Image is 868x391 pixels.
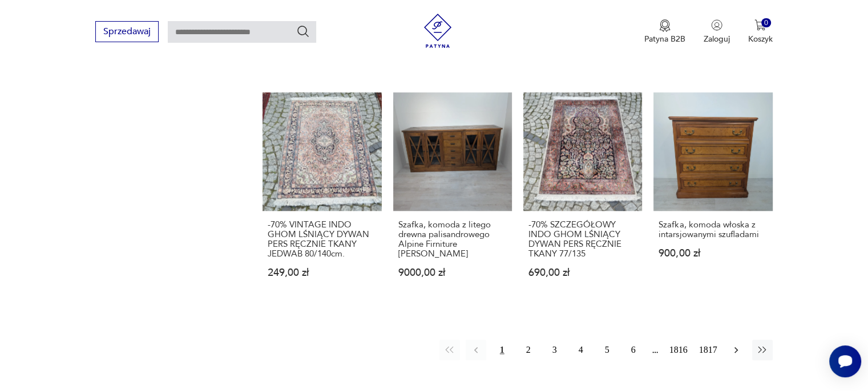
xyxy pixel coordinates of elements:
p: 249,00 zł [268,268,376,278]
p: 9000,00 zł [398,268,507,278]
p: 690,00 zł [528,268,637,278]
button: Zaloguj [704,19,730,44]
img: Patyna - sklep z meblami i dekoracjami vintage [421,14,455,48]
button: Szukaj [296,25,310,38]
p: Patyna B2B [644,34,685,44]
p: 900,00 zł [659,249,767,258]
button: 3 [544,340,565,360]
img: Ikona medalu [659,19,671,32]
h3: -70% SZCZEGÓŁOWY INDO GHOM LŚNIĄCY DYWAN PERS RĘCZNIE TKANY 77/135 [528,220,637,259]
button: 1817 [696,340,720,360]
a: Sprzedawaj [95,28,159,36]
h3: Szafka, komoda włoska z intarsjowanymi szufladami [659,220,767,239]
div: 0 [761,18,771,28]
button: Sprzedawaj [95,21,159,42]
button: 0Koszyk [748,19,773,44]
button: 4 [571,340,591,360]
button: 2 [518,340,539,360]
button: Patyna B2B [644,19,685,44]
p: Zaloguj [704,34,730,44]
img: Ikonka użytkownika [711,19,722,31]
button: 5 [597,340,617,360]
iframe: Smartsupp widget button [829,345,861,377]
h3: -70% VINTAGE INDO GHOM LŚNIĄCY DYWAN PERS RĘCZNIE TKANY JEDWAB 80/140cm. [268,220,376,259]
a: Ikona medaluPatyna B2B [644,19,685,44]
a: Szafka, komoda włoska z intarsjowanymi szufladamiSzafka, komoda włoska z intarsjowanymi szufladam... [653,92,772,300]
img: Ikona koszyka [754,19,766,31]
h3: Szafka, komoda z litego drewna palisandrowego Alpine Firniture [PERSON_NAME] [398,220,507,259]
p: Koszyk [748,34,773,44]
button: 1816 [667,340,691,360]
button: 1 [492,340,512,360]
button: 6 [623,340,644,360]
a: -70% SZCZEGÓŁOWY INDO GHOM LŚNIĄCY DYWAN PERS RĘCZNIE TKANY 77/135-70% SZCZEGÓŁOWY INDO GHOM LŚNI... [523,92,642,300]
a: Szafka, komoda z litego drewna palisandrowego Alpine Firniture NewberrySzafka, komoda z litego dr... [393,92,512,300]
a: -70% VINTAGE INDO GHOM LŚNIĄCY DYWAN PERS RĘCZNIE TKANY JEDWAB 80/140cm.-70% VINTAGE INDO GHOM LŚ... [263,92,381,300]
